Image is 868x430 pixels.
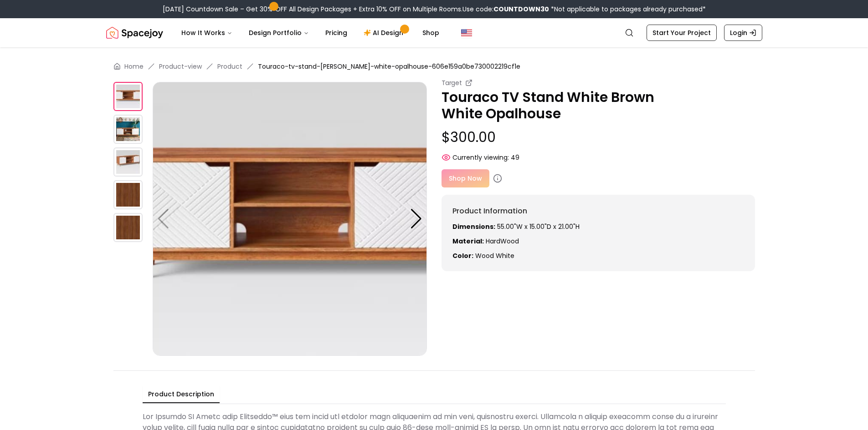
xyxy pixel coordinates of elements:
[452,153,509,162] span: Currently viewing:
[113,213,143,242] img: https://storage.googleapis.com/spacejoy-main/assets/606e159a0be730002219cf1e/product_0_opk5o7ikd1nc
[174,24,240,42] button: How It Works
[153,82,427,356] img: https://storage.googleapis.com/spacejoy-main/assets/606e159a0be730002219cf1e/product_0_5mi100ggnf9a
[163,5,706,14] div: [DATE] Countdown Sale – Get 30% OFF All Design Packages + Extra 10% OFF on Multiple Rooms.
[113,180,143,209] img: https://storage.googleapis.com/spacejoy-main/assets/606e159a0be730002219cf1e/product_0_995ek4hhadd
[241,24,316,42] button: Design Portfolio
[106,24,163,42] img: Spacejoy Logo
[724,25,762,41] a: Login
[113,147,143,177] img: https://storage.googleapis.com/spacejoy-main/assets/606e159a0be730002219cf1e/product_2_fpane239ka2
[106,18,762,47] nav: Global
[452,222,744,231] p: 55.00"W x 15.00"D x 21.00"H
[511,153,519,162] span: 49
[442,129,755,146] p: $300.00
[452,251,473,260] strong: Color:
[217,62,242,71] a: Product
[647,25,717,41] a: Start Your Project
[462,5,549,14] span: Use code:
[356,24,413,42] a: AI Design
[143,386,220,403] button: Product Description
[452,222,495,231] strong: Dimensions:
[415,24,447,42] a: Shop
[452,237,484,246] strong: Material:
[113,82,143,111] img: https://storage.googleapis.com/spacejoy-main/assets/606e159a0be730002219cf1e/product_0_5mi100ggnf9a
[124,62,144,71] a: Home
[493,5,549,14] b: COUNTDOWN30
[113,115,143,144] img: https://storage.googleapis.com/spacejoy-main/assets/606e159a0be730002219cf1e/product_1_hg61cckdelk
[442,78,462,87] small: Target
[442,89,755,122] p: Touraco TV Stand White Brown White Opalhouse
[452,206,744,217] h6: Product Information
[486,237,519,246] span: HardWood
[461,27,472,38] img: United States
[159,62,202,71] a: Product-view
[318,24,354,42] a: Pricing
[174,24,447,42] nav: Main
[258,62,520,71] span: Touraco-tv-stand-[PERSON_NAME]-white-opalhouse-606e159a0be730002219cf1e
[549,5,706,14] span: *Not applicable to packages already purchased*
[113,62,755,71] nav: breadcrumb
[475,251,514,260] span: wood white
[106,24,163,42] a: Spacejoy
